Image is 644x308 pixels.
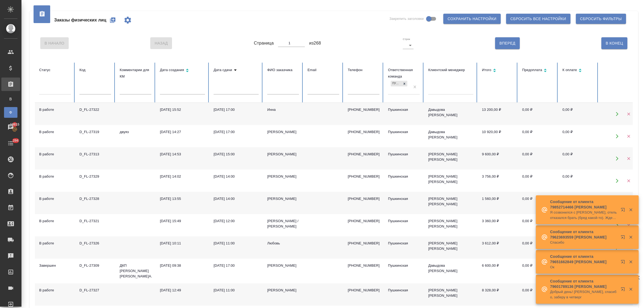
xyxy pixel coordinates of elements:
[424,103,478,125] td: Давыдова [PERSON_NAME]
[160,129,205,135] div: [DATE] 14:27
[79,152,111,157] div: D_FL-27313
[388,152,420,157] div: Пушкинская
[550,199,617,210] p: Сообщение от клиента 79852714466 [PERSON_NAME]
[79,67,111,73] div: Код
[308,67,339,73] div: Email
[267,196,299,201] div: [PERSON_NAME]
[254,40,274,46] span: Страница
[7,96,15,102] span: В
[550,210,617,221] p: Я созвонился с [PERSON_NAME], отель отказался брать (бред какой-то). Ждем когда ответит получател...
[1,137,20,150] a: 294
[214,288,259,293] div: [DATE] 11:00
[214,196,259,201] div: [DATE] 14:00
[267,288,299,293] div: [PERSON_NAME]
[39,288,71,293] div: В работе
[518,147,558,170] td: 0,00 ₽
[79,196,111,201] div: D_FL-27328
[518,103,558,125] td: 0,00 ₽
[550,289,617,300] p: Добрый день! [PERSON_NAME], спасибо, заберу в четверг
[580,16,622,22] span: Сбросить фильтры
[120,263,151,279] p: ДКП [PERSON_NAME] [PERSON_NAME]А.
[79,288,111,293] div: D_FL-27327
[478,125,518,147] td: 10 920,00 ₽
[617,204,630,217] button: Открыть в новой вкладке
[267,107,299,112] div: Инна
[518,125,558,147] td: 0,00 ₽
[388,129,420,135] div: Пушкинская
[388,107,420,112] div: Пушкинская
[214,241,259,246] div: [DATE] 11:00
[388,263,420,268] div: Пушкинская
[424,170,478,192] td: [PERSON_NAME] [PERSON_NAME]
[160,218,205,224] div: [DATE] 15:49
[478,170,518,192] td: 3 756,00 ₽
[79,129,111,135] div: D_FL-27319
[550,278,617,289] p: Сообщение от клиента 79601789136 [PERSON_NAME]
[39,152,71,157] div: В работе
[448,16,496,22] span: Сохранить настройки
[522,67,554,75] div: Сортировка
[510,16,566,22] span: Сбросить все настройки
[518,259,558,283] td: 0,00 ₽
[348,241,379,246] p: [PHONE_NUMBER]
[617,232,630,245] button: Открыть в новой вкладке
[7,122,23,127] span: 19815
[348,152,379,157] p: [PHONE_NUMBER]
[625,259,636,264] button: Закрыть
[558,170,598,192] td: 0,00 ₽
[625,207,636,212] button: Закрыть
[612,153,623,164] button: Открыть
[478,236,518,259] td: 3 612,00 ₽
[4,94,17,104] a: В
[39,174,71,179] div: В работе
[160,107,205,112] div: [DATE] 15:52
[623,108,634,119] button: Удалить
[39,263,71,268] div: Завершен
[267,67,299,73] div: ФИО заказчика
[482,67,514,75] div: Сортировка
[267,129,299,135] div: [PERSON_NAME]
[478,214,518,236] td: 3 360,00 ₽
[518,236,558,259] td: 0,00 ₽
[388,288,420,293] div: Пушкинская
[424,283,478,306] td: [PERSON_NAME] [PERSON_NAME]
[160,196,205,201] div: [DATE] 13:55
[106,14,119,27] button: Создать
[39,129,71,135] div: В работе
[214,218,259,224] div: [DATE] 12:00
[214,152,259,157] div: [DATE] 15:00
[79,263,111,268] div: D_FL-27309
[267,241,299,246] div: Любовь
[39,196,71,201] div: В работе
[388,196,420,201] div: Пушкинская
[576,14,626,24] button: Сбросить фильтры
[424,147,478,170] td: [PERSON_NAME] [PERSON_NAME]
[79,218,111,224] div: D_FL-27321
[10,138,22,143] span: 294
[518,283,558,306] td: 0,00 ₽
[478,259,518,283] td: 6 600,00 ₽
[424,125,478,147] td: Давыдова [PERSON_NAME]
[478,192,518,214] td: 1 560,00 ₽
[309,40,321,46] span: из 268
[388,67,420,80] div: Ответственная команда
[617,256,630,269] button: Открыть в новой вкладке
[160,174,205,179] div: [DATE] 14:02
[443,14,501,24] button: Сохранить настройки
[424,192,478,214] td: [PERSON_NAME] [PERSON_NAME]
[120,129,151,135] p: двуяз
[558,147,598,170] td: 0,00 ₽
[214,129,259,135] div: [DATE] 17:00
[160,152,205,157] div: [DATE] 14:53
[214,67,259,73] div: Сортировка
[424,214,478,236] td: [PERSON_NAME] [PERSON_NAME]
[506,14,570,24] button: Сбросить все настройки
[348,218,379,224] p: [PHONE_NUMBER]
[606,40,623,47] span: В Конец
[79,107,111,112] div: D_FL-27322
[4,107,17,118] a: Ф
[348,107,379,112] p: [PHONE_NUMBER]
[601,37,627,49] button: В Конец
[478,103,518,125] td: 13 200,00 ₽
[424,236,478,259] td: [PERSON_NAME] [PERSON_NAME]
